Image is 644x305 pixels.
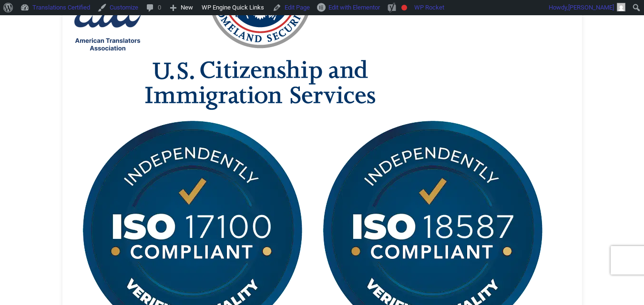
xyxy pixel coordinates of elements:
span: Edit with Elementor [328,4,380,11]
span: [PERSON_NAME] [568,4,614,11]
div: Focus keyphrase not set [401,5,407,10]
